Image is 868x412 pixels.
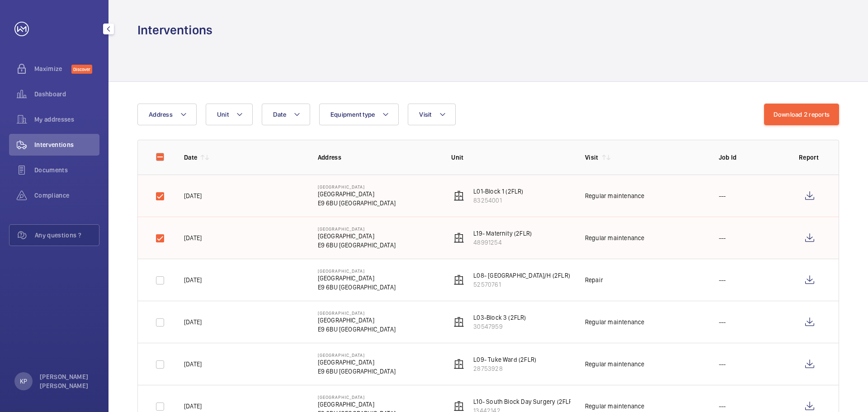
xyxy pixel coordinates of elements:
[330,111,375,118] span: Equipment type
[318,189,396,199] p: [GEOGRAPHIC_DATA]
[585,233,644,242] div: Regular maintenance
[34,115,99,124] span: My addresses
[149,111,173,118] span: Address
[473,355,536,364] p: L09- Tuke Ward (2FLR)
[137,104,197,125] button: Address
[473,271,570,280] p: L08- [GEOGRAPHIC_DATA]/H (2FLR)
[585,402,644,411] div: Regular maintenance
[453,401,464,412] img: elevator.svg
[473,397,574,406] p: L10- South Block Day Surgery (2FLR)
[319,104,399,125] button: Equipment type
[217,111,229,118] span: Unit
[137,22,212,38] h1: Interventions
[318,199,396,208] p: E9 6BU [GEOGRAPHIC_DATA]
[318,394,396,400] p: [GEOGRAPHIC_DATA]
[473,196,523,205] p: 83254001
[473,313,526,322] p: L03-Block 3 (2FLR)
[453,359,464,369] img: elevator.svg
[35,231,99,240] span: Any questions ?
[184,317,202,327] p: [DATE]
[473,187,523,196] p: L01-Block 1 (2FLR)
[585,360,644,369] div: Regular maintenance
[34,90,99,99] span: Dashboard
[318,325,396,334] p: E9 6BU [GEOGRAPHIC_DATA]
[318,226,396,232] p: [GEOGRAPHIC_DATA]
[453,275,464,285] img: elevator.svg
[318,400,396,409] p: [GEOGRAPHIC_DATA]
[184,233,202,242] p: [DATE]
[40,372,94,390] p: [PERSON_NAME] [PERSON_NAME]
[318,352,396,358] p: [GEOGRAPHIC_DATA]
[419,111,431,118] span: Visit
[34,64,71,73] span: Maximize
[799,153,821,162] p: Report
[206,104,253,125] button: Unit
[473,280,570,289] p: 52570761
[318,153,437,162] p: Address
[34,191,99,200] span: Compliance
[318,310,396,316] p: [GEOGRAPHIC_DATA]
[184,402,202,411] p: [DATE]
[585,191,644,200] div: Regular maintenance
[453,232,464,243] img: elevator.svg
[719,402,726,411] p: ---
[473,229,532,238] p: L19- Maternity (2FLR)
[318,283,396,292] p: E9 6BU [GEOGRAPHIC_DATA]
[719,275,726,284] p: ---
[184,275,202,284] p: [DATE]
[719,191,726,200] p: ---
[318,358,396,367] p: [GEOGRAPHIC_DATA]
[318,184,396,189] p: [GEOGRAPHIC_DATA]
[262,104,310,125] button: Date
[473,364,536,373] p: 28753928
[473,238,532,247] p: 48991254
[318,316,396,325] p: [GEOGRAPHIC_DATA]
[318,274,396,283] p: [GEOGRAPHIC_DATA]
[318,367,396,376] p: E9 6BU [GEOGRAPHIC_DATA]
[473,322,526,331] p: 30547959
[34,166,99,175] span: Documents
[764,104,840,125] button: Download 2 reports
[34,140,99,149] span: Interventions
[184,153,197,162] p: Date
[184,191,202,200] p: [DATE]
[453,190,464,201] img: elevator.svg
[318,232,396,241] p: [GEOGRAPHIC_DATA]
[273,111,286,118] span: Date
[453,317,464,327] img: elevator.svg
[318,268,396,274] p: [GEOGRAPHIC_DATA]
[20,377,27,386] p: KP
[719,233,726,242] p: ---
[585,317,644,327] div: Regular maintenance
[585,275,603,284] div: Repair
[71,65,92,74] span: Discover
[719,153,784,162] p: Job Id
[184,360,202,369] p: [DATE]
[408,104,455,125] button: Visit
[719,360,726,369] p: ---
[318,241,396,250] p: E9 6BU [GEOGRAPHIC_DATA]
[585,153,599,162] p: Visit
[719,317,726,327] p: ---
[451,153,571,162] p: Unit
